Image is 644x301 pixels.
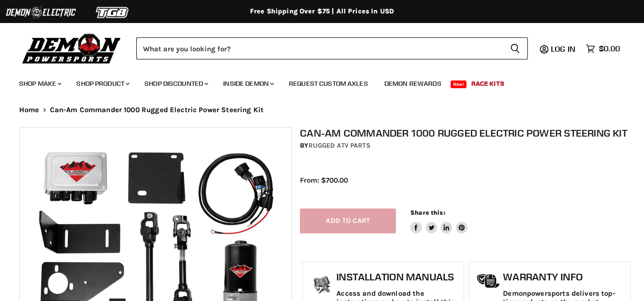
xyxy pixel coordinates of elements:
[599,44,620,53] span: $0.00
[310,274,334,298] img: install_manual-icon.png
[377,74,449,93] a: Demon Rewards
[137,74,214,93] a: Shop Discounted
[50,106,263,114] span: Can-Am Commander 1000 Rugged Electric Power Steering Kit
[300,176,348,185] span: From: $700.00
[502,37,528,59] button: Search
[300,127,633,139] h1: Can-Am Commander 1000 Rugged Electric Power Steering Kit
[503,271,625,283] h1: Warranty Info
[451,81,467,88] span: New!
[300,140,633,151] div: by
[19,106,39,114] a: Home
[136,37,528,59] form: Product
[410,208,467,234] aside: Share this:
[136,37,502,59] input: Search
[309,141,370,150] a: Rugged ATV Parts
[12,70,618,93] ul: Main menu
[77,3,149,22] img: TGB Logo 2
[216,74,280,93] a: Inside Demon
[464,74,512,93] a: Race Kits
[551,44,575,54] span: Log in
[69,74,135,93] a: Shop Product
[336,271,459,283] h1: Installation Manuals
[12,74,67,93] a: Shop Make
[547,45,581,53] a: Log in
[282,74,375,93] a: Request Custom Axles
[19,31,124,65] img: Demon Powersports
[581,42,625,56] a: $0.00
[410,209,445,216] span: Share this:
[5,3,77,22] img: Demon Electric Logo 2
[477,274,501,289] img: warranty-icon.png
